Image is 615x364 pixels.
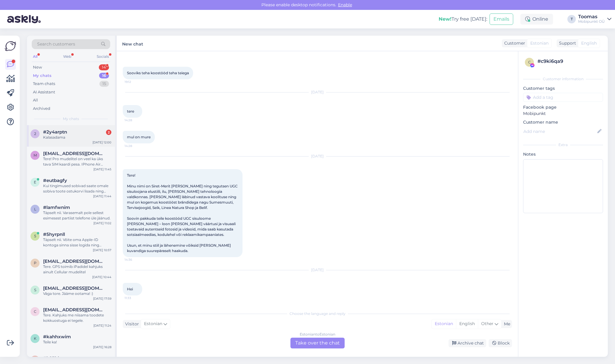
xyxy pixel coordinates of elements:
[557,40,576,46] div: Support
[34,234,36,238] span: 5
[43,210,111,221] div: Täpselt nii. Varasemalt pole sellest esimesest partiist telefone üle jäänud.
[578,14,611,24] a: ToomasMobipunkt OÜ
[43,237,111,248] div: Täpselt nii. Võite oma Apple-ID kontoga sinna sisse logida ning vajalikud rakendused isa paigalda...
[523,119,603,125] p: Customer name
[43,178,67,183] span: #eutbagfy
[62,53,72,60] div: Web
[43,259,105,264] span: poldmetsegle@gmail.com
[523,104,603,110] p: Facebook page
[127,287,133,291] span: Hei
[93,140,111,145] div: [DATE] 12:00
[123,311,512,316] div: Choose the language and reply
[34,153,37,157] span: m
[43,183,111,194] div: Kui tingimused sobivad saate omale sobiva toote ostukorvi lisada ning sealt edasi järelmaksu taot...
[290,338,345,348] div: Take over the chat
[43,205,70,210] span: #lamfwnim
[5,40,16,52] img: Askly Logo
[33,64,42,70] div: New
[530,40,549,46] span: Estonian
[523,93,603,102] input: Add a tag
[96,53,110,60] div: Socials
[34,336,37,341] span: k
[449,339,486,347] div: Archive chat
[523,85,603,92] p: Customer tags
[123,90,512,95] div: [DATE]
[581,40,597,46] span: English
[43,151,105,156] span: marenmrd@gmail.com
[127,135,151,139] span: mul on mure
[33,97,38,103] div: All
[502,40,525,46] div: Customer
[34,288,36,292] span: s
[300,332,335,337] div: Estonian to Estonian
[43,129,67,135] span: #2y4arptn
[43,232,65,237] span: #5hyrpnll
[106,130,111,135] div: 2
[37,41,75,47] span: Search customers
[93,296,111,301] div: [DATE] 17:59
[578,14,605,19] div: Toomas
[523,76,603,82] div: Customer information
[93,194,111,198] div: [DATE] 11:44
[567,15,576,23] div: T
[123,154,512,159] div: [DATE]
[489,339,512,347] div: Block
[34,207,36,211] span: l
[93,221,111,225] div: [DATE] 11:02
[93,248,111,252] div: [DATE] 10:57
[33,106,50,112] div: Archived
[439,16,487,23] div: Try free [DATE]:
[520,14,553,25] div: Online
[99,81,109,87] div: 15
[490,13,513,25] button: Emails
[43,356,69,361] span: #h23hkrup
[432,319,456,328] div: Estonian
[125,118,147,122] span: 14:28
[127,173,239,253] span: Tere! Minu nimi on Siret-Merit [PERSON_NAME] ning tegutsen UGC sisuloojana elustiili, ilu, [PERSO...
[123,267,512,273] div: [DATE]
[578,19,605,24] div: Mobipunkt OÜ
[523,142,603,148] div: Extra
[502,321,510,327] div: Me
[125,257,147,262] span: 14:36
[43,339,111,345] div: Teile ka!
[43,264,111,275] div: Tere. GPS toimib iPadidel kahjuks ainult Cellular mudelitel
[93,345,111,349] div: [DATE] 16:28
[34,131,36,136] span: 2
[125,80,147,84] span: 19:12
[34,180,36,184] span: e
[127,109,134,113] span: tere
[33,73,51,79] div: My chats
[336,2,354,7] span: Enable
[125,296,147,300] span: 11:33
[63,116,79,122] span: My chats
[93,323,111,328] div: [DATE] 11:24
[523,128,596,135] input: Add name
[43,156,111,167] div: Tere! Pro mudelitel on veel ka üks tava SIM kaardi pesa. IPhone Air mudelile on ainule eSIM kaard...
[125,144,147,148] span: 14:28
[439,16,452,22] b: New!
[523,110,603,117] p: Mobipunkt
[456,319,478,328] div: English
[43,334,71,339] span: #kahhxwim
[32,53,39,60] div: All
[33,81,55,87] div: Team chats
[33,89,55,95] div: AI Assistant
[43,307,105,313] span: carolinareidma97@gmail.com
[99,73,109,79] div: 16
[523,151,603,157] p: Notes
[93,167,111,172] div: [DATE] 11:45
[537,58,601,65] div: # c9ki6qa9
[123,321,139,327] div: Visitor
[34,309,37,314] span: c
[43,286,105,291] span: snaiderselina0@gmail.com
[127,71,189,75] span: Sooviks teha koostööd teha teiega
[144,321,162,327] span: Estonian
[34,261,37,265] span: p
[99,64,109,70] div: 14
[528,60,531,64] span: c
[43,291,111,296] div: Väga tore. Jääme ootama! :)
[122,39,143,47] label: New chat
[481,321,493,326] span: Other
[43,313,111,323] div: Tere. Kahjuks me niisama toodete kokkuostuga ei tegele.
